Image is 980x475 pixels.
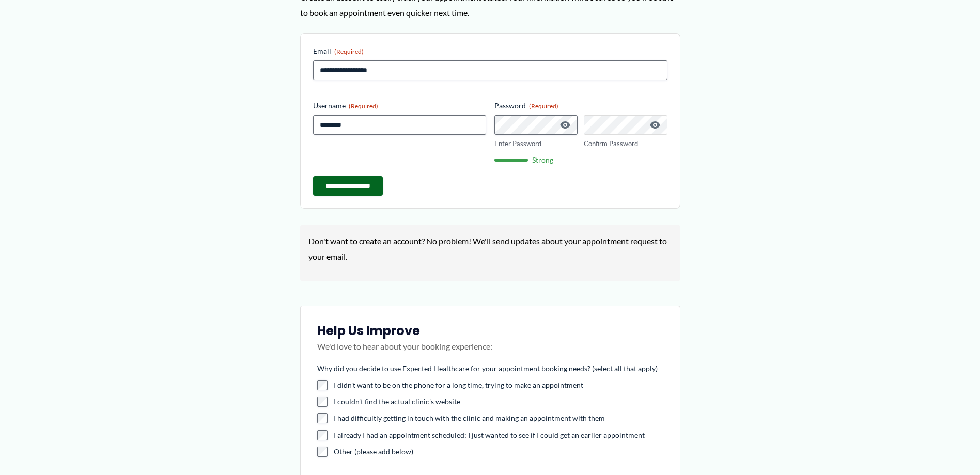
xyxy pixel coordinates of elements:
span: (Required) [334,47,364,55]
legend: Password [494,101,558,111]
p: Don't want to create an account? No problem! We'll send updates about your appointment request to... [308,233,672,264]
div: Strong [494,156,667,164]
p: We'd love to hear about your booking experience: [317,339,663,365]
h3: Help Us Improve [317,323,663,339]
label: I didn't want to be on the phone for a long time, trying to make an appointment [334,380,663,390]
label: Username [313,101,486,111]
span: (Required) [529,102,558,110]
label: Confirm Password [584,139,667,149]
label: I had difficultly getting in touch with the clinic and making an appointment with them [334,413,663,423]
label: Enter Password [494,139,578,149]
legend: Why did you decide to use Expected Healthcare for your appointment booking needs? (select all tha... [317,363,658,374]
label: I already I had an appointment scheduled; I just wanted to see if I could get an earlier appointment [334,430,663,440]
span: (Required) [349,102,378,110]
button: Show Password [559,119,571,131]
label: Other (please add below) [334,447,663,457]
button: Show Password [649,119,661,131]
label: Email [313,46,667,56]
label: I couldn't find the actual clinic's website [334,397,663,407]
